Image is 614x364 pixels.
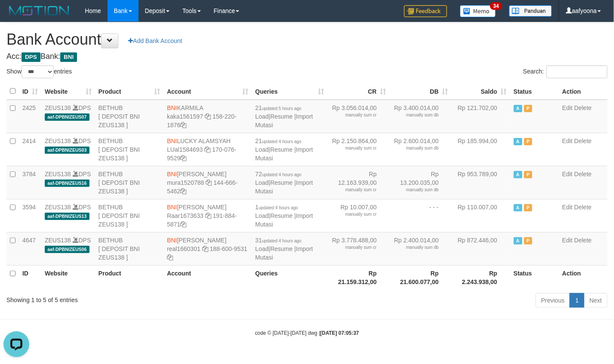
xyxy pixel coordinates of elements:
a: ZEUS138 [45,204,71,211]
a: Load [255,146,268,153]
a: Copy mura1520788 to clipboard [206,179,212,186]
span: Active [514,204,522,211]
a: Import Mutasi [255,113,313,128]
td: BETHUB [ DEPOSIT BNI ZEUS138 ] [95,232,164,265]
a: Copy 1446665462 to clipboard [180,188,186,195]
th: DB: activate to sort column ascending [390,83,452,100]
div: manually sum db [393,145,439,151]
span: updated 4 hours ago [262,239,302,243]
span: 31 [255,237,301,244]
th: Queries: activate to sort column ascending [252,83,327,100]
span: BNI [60,52,77,62]
th: Rp 21.159.312,00 [327,265,389,290]
th: Rp 21.600.077,00 [390,265,452,290]
span: updated 5 hours ago [262,106,302,111]
label: Show entries [6,65,72,78]
th: Saldo: activate to sort column ascending [452,83,510,100]
img: Feedback.jpg [404,5,447,17]
td: 2425 [19,100,41,133]
a: Copy kaka1561597 to clipboard [205,113,211,120]
span: Active [514,171,522,178]
a: LUal1584693 [167,146,203,153]
td: Rp 3.778.488,00 [327,232,389,265]
div: manually sum cr [331,211,376,217]
th: ID: activate to sort column ascending [19,83,41,100]
td: - - - [390,199,452,232]
td: Rp 10.007,00 [327,199,389,232]
th: Website: activate to sort column ascending [41,83,95,100]
span: 72 [255,171,301,177]
a: Previous [536,293,570,308]
td: Rp 110.007,00 [452,199,510,232]
label: Search: [523,65,608,78]
a: Load [255,179,268,186]
span: updated 4 hours ago [262,139,302,144]
a: Add Bank Account [123,34,188,48]
h1: Bank Account [6,31,608,48]
a: Edit [562,204,573,211]
div: manually sum cr [331,145,376,151]
th: CR: activate to sort column ascending [327,83,389,100]
a: ZEUS138 [45,171,71,177]
th: Product: activate to sort column ascending [95,83,164,100]
td: [PERSON_NAME] 191-884-5871 [164,199,252,232]
a: Import Mutasi [255,212,313,228]
div: manually sum cr [331,112,376,118]
th: Account [164,265,252,290]
td: 3594 [19,199,41,232]
span: | | [255,104,313,128]
a: Next [584,293,608,308]
td: Rp 872.446,00 [452,232,510,265]
a: Edit [562,171,573,177]
a: Resume [270,212,293,219]
div: Showing 1 to 5 of 5 entries [6,292,250,304]
td: Rp 13.200.035,00 [390,166,452,199]
th: Action [559,83,608,100]
a: Import Mutasi [255,146,313,162]
img: MOTION_logo.png [6,4,72,17]
span: | | [255,204,313,228]
td: 2414 [19,133,41,166]
th: Queries [252,265,327,290]
span: | | [255,171,313,195]
strong: [DATE] 07:05:37 [320,330,359,336]
span: Active [514,237,522,245]
span: BNI [167,138,177,144]
a: 1 [570,293,584,308]
input: Search: [546,65,608,78]
a: Edit [562,104,573,111]
a: Copy 1700769529 to clipboard [180,155,186,162]
div: manually sum db [393,112,439,118]
th: Website [41,265,95,290]
a: Copy LUal1584693 to clipboard [204,146,210,153]
span: aaf-DPBNIZEUS06 [45,246,89,253]
a: Import Mutasi [255,179,313,195]
select: Showentries [22,65,54,78]
th: Status [510,265,559,290]
span: aaf-DPBNIZEUS03 [45,147,89,154]
span: aaf-DPBNIZEUS07 [45,113,89,121]
a: Delete [574,104,592,111]
span: BNI [167,104,177,111]
td: Rp 12.163.939,00 [327,166,389,199]
a: Copy Raar1673633 to clipboard [205,212,211,219]
td: DPS [41,166,95,199]
a: Copy 1886009531 to clipboard [167,254,173,261]
button: Open LiveChat chat widget [3,3,29,29]
small: code © [DATE]-[DATE] dwg | [255,330,359,336]
span: Paused [524,204,533,211]
td: Rp 3.056.014,00 [327,100,389,133]
span: 21 [255,138,301,144]
td: BETHUB [ DEPOSIT BNI ZEUS138 ] [95,133,164,166]
div: manually sum db [393,245,439,251]
a: Resume [270,179,293,186]
div: manually sum cr [331,187,376,193]
a: Delete [574,237,592,244]
td: Rp 2.600.014,00 [390,133,452,166]
td: Rp 2.400.014,00 [390,232,452,265]
span: DPS [22,52,40,62]
a: Edit [562,237,573,244]
td: [PERSON_NAME] 144-666-5462 [164,166,252,199]
div: manually sum cr [331,245,376,251]
div: manually sum db [393,187,439,193]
